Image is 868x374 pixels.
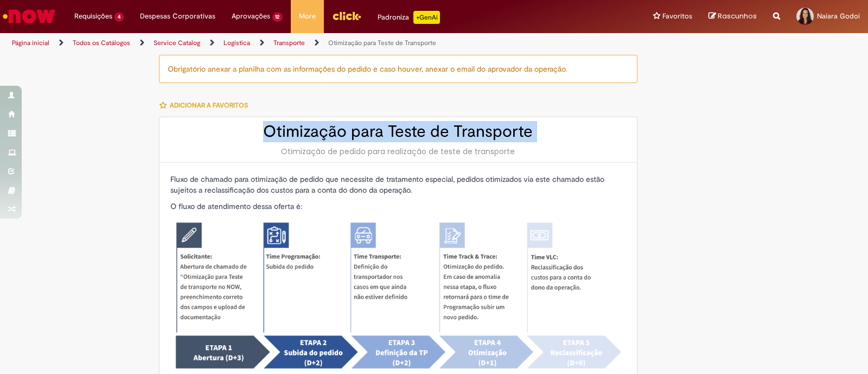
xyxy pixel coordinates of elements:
span: More [299,11,316,22]
a: Transporte [273,39,305,47]
p: +GenAi [413,11,440,24]
a: Todos os Catálogos [73,39,130,47]
span: 12 [272,12,283,22]
h2: Otimização para Teste de Transporte [170,123,626,141]
a: Página inicial [12,39,49,47]
ul: Trilhas de página [8,33,571,53]
div: Obrigatório anexar a planilha com as informações do pedido e caso houver, anexar o email do aprov... [159,55,637,83]
span: Rascunhos [718,11,757,21]
div: Otimização de pedido para realização de teste de transporte [170,146,626,157]
span: Favoritos [662,11,692,22]
a: Rascunhos [709,11,757,22]
button: Adicionar a Favoritos [159,94,254,117]
span: Aprovações [232,11,270,22]
span: Requisições [74,11,112,22]
span: 4 [114,12,124,22]
span: Adicionar a Favoritos [170,101,248,110]
a: Otimização para Teste de Transporte [328,39,436,47]
div: Padroniza [378,11,440,24]
p: O fluxo de atendimento dessa oferta é: [170,201,626,212]
img: ServiceNow [1,5,57,27]
p: Fluxo de chamado para otimização de pedido que necessite de tratamento especial, pedidos otimizad... [170,174,626,195]
img: click_logo_yellow_360x200.png [332,8,361,24]
span: Despesas Corporativas [140,11,215,22]
a: Logistica [224,39,250,47]
a: Service Catalog [154,39,200,47]
span: Naiara Godoi [817,11,860,21]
